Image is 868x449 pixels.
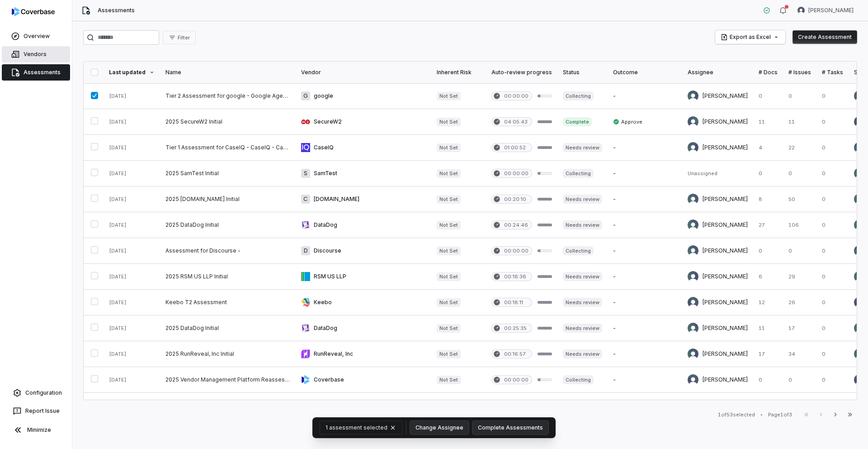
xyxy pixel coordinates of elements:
a: Vendors [2,46,70,62]
a: Configuration [4,385,68,401]
td: - [608,238,682,264]
span: [PERSON_NAME] [808,7,854,14]
img: logo-D7KZi-bG.svg [12,7,55,16]
a: Assessments [2,64,70,81]
td: - [608,290,682,315]
span: Overview [24,33,50,40]
img: Sayantan Bhattacherjee avatar [688,194,698,205]
button: Samuel Folarin avatar[PERSON_NAME] [792,4,859,17]
button: Export as Excel [715,30,785,44]
td: - [608,135,682,161]
img: Adeola Ajiginni avatar [688,116,698,127]
div: Outcome [613,69,677,76]
div: Auto-review progress [491,69,552,76]
div: # Tasks [822,69,843,76]
a: Overview [2,28,70,44]
td: - [608,186,682,212]
span: Configuration [25,389,62,396]
img: Sayantan Bhattacherjee avatar [854,194,865,205]
button: 1 assessment selected [320,421,402,435]
div: Vendor [301,69,426,76]
img: Tomo Majima avatar [854,297,865,308]
img: Samuel Folarin avatar [797,7,805,14]
td: - [608,264,682,290]
img: Nic SvcAcct avatar [854,245,865,256]
td: - [608,341,682,367]
img: Samuel Folarin avatar [688,142,698,153]
img: Tomo Majima avatar [688,374,698,385]
img: Samuel Folarin avatar [854,349,865,359]
td: - [608,83,682,109]
button: Report Issue [4,403,68,419]
div: # Docs [759,69,778,76]
span: Assessments [98,7,135,14]
button: Filter [163,31,196,44]
div: Inherent Risk [437,69,481,76]
div: # Issues [788,69,811,76]
img: Samuel Folarin avatar [688,91,698,101]
div: • [760,411,763,418]
div: Page 1 of 3 [768,411,792,418]
td: - [608,161,682,186]
img: Nic SvcAcct avatar [854,91,865,101]
span: Filter [178,34,190,41]
span: 1 assessment selected [325,424,387,431]
div: Last updated [109,69,155,76]
img: Samuel Folarin avatar [854,168,865,179]
img: Tomo Majima avatar [688,297,698,308]
span: Vendors [24,51,47,58]
img: Samuel Folarin avatar [854,271,865,282]
button: Create Assessment [793,30,857,44]
td: - [608,212,682,238]
img: Sayantan Bhattacherjee avatar [688,220,698,230]
td: - [608,315,682,341]
div: Name [165,69,290,76]
span: Report Issue [25,407,60,415]
img: Sayantan Bhattacherjee avatar [854,220,865,230]
td: - [608,367,682,393]
img: Samuel Folarin avatar [688,349,698,359]
div: Assignee [688,69,748,76]
img: Samuel Folarin avatar [688,271,698,282]
img: Sayantan Bhattacherjee avatar [688,323,698,334]
span: Assessments [24,69,61,76]
img: Adeola Ajiginni avatar [854,116,865,127]
div: Status [563,69,602,76]
span: Minimize [27,426,51,434]
img: Tomo Majima avatar [854,374,865,385]
button: Minimize [4,421,68,439]
img: Sayantan Bhattacherjee avatar [688,245,698,256]
img: Nic SvcAcct avatar [854,142,865,153]
div: 1 of 53 selected [718,411,755,418]
button: Complete Assessments [472,421,548,435]
button: Change Assignee [410,421,469,435]
img: Sayantan Bhattacherjee avatar [854,323,865,334]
